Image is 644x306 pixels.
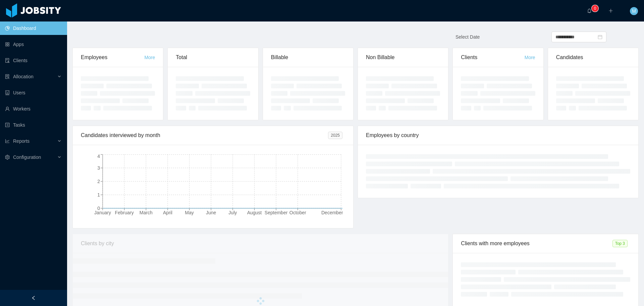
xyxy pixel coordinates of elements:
div: Employees [81,48,144,67]
i: icon: solution [5,74,10,79]
i: icon: bell [587,8,592,13]
tspan: July [228,210,237,215]
div: Candidates interviewed by month [81,126,328,145]
tspan: 4 [97,154,100,159]
span: Reports [13,138,30,144]
tspan: June [206,210,216,215]
i: icon: calendar [598,35,602,39]
a: icon: userWorkers [5,102,62,116]
tspan: 0 [97,206,100,211]
tspan: February [115,210,134,215]
a: More [144,55,155,60]
tspan: April [163,210,172,215]
span: 2025 [328,132,342,139]
a: More [525,55,535,60]
span: Top 3 [612,240,628,247]
tspan: October [289,210,306,215]
a: icon: appstoreApps [5,38,62,51]
a: icon: robotUsers [5,86,62,99]
span: Select Date [455,34,480,40]
tspan: 1 [97,192,100,198]
div: Billable [271,48,345,67]
tspan: March [140,210,153,215]
div: Candidates [556,48,630,67]
i: icon: setting [5,155,10,160]
span: Configuration [13,155,41,160]
i: icon: line-chart [5,139,10,143]
tspan: December [321,210,343,215]
span: M [632,7,636,15]
a: icon: pie-chartDashboard [5,21,62,35]
tspan: 2 [97,179,100,184]
tspan: September [265,210,288,215]
div: Total [176,48,250,67]
div: Employees by country [366,126,630,145]
a: icon: profileTasks [5,118,62,132]
div: Non Billable [366,48,440,67]
tspan: January [94,210,111,215]
sup: 0 [592,5,598,12]
div: Clients [461,48,524,67]
i: icon: plus [608,8,613,13]
tspan: May [185,210,194,215]
tspan: August [247,210,262,215]
tspan: 3 [97,165,100,171]
div: Clients with more employees [461,234,612,253]
a: icon: auditClients [5,54,62,67]
span: Allocation [13,74,34,79]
